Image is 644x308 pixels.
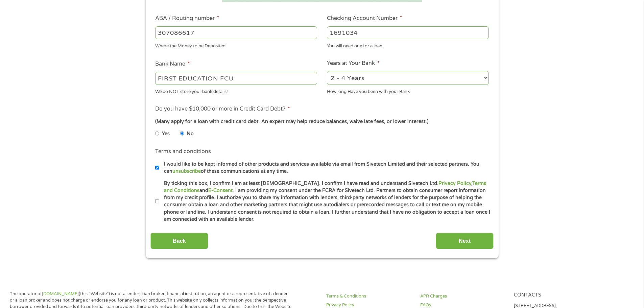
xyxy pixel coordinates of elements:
label: Checking Account Number [327,15,402,22]
input: 263177916 [155,26,317,39]
label: Do you have $10,000 or more in Credit Card Debt? [155,105,290,113]
a: unsubscribe [172,168,201,174]
label: Years at Your Bank [327,60,380,67]
input: Back [150,233,208,249]
label: By ticking this box, I confirm I am at least [DEMOGRAPHIC_DATA]. I confirm I have read and unders... [159,180,491,223]
h4: Contacts [514,292,600,299]
a: APR Charges [420,293,506,300]
a: Terms & Conditions [326,293,412,300]
div: We do NOT store your bank details! [155,86,317,95]
div: How long Have you been with your Bank [327,86,489,95]
label: ABA / Routing number [155,15,219,22]
a: [DOMAIN_NAME] [42,291,79,297]
div: You will need one for a loan. [327,41,489,50]
a: Privacy Policy [438,181,471,186]
a: Terms and Conditions [164,181,486,193]
a: E-Consent [208,188,233,193]
label: No [187,130,194,138]
input: Next [436,233,494,249]
input: 345634636 [327,26,489,39]
div: (Many apply for a loan with credit card debt. An expert may help reduce balances, waive late fees... [155,118,488,125]
div: Where the Money to be Deposited [155,41,317,50]
label: Yes [162,130,170,138]
label: Bank Name [155,61,190,68]
label: I would like to be kept informed of other products and services available via email from Sivetech... [159,161,491,175]
label: Terms and conditions [155,148,211,155]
